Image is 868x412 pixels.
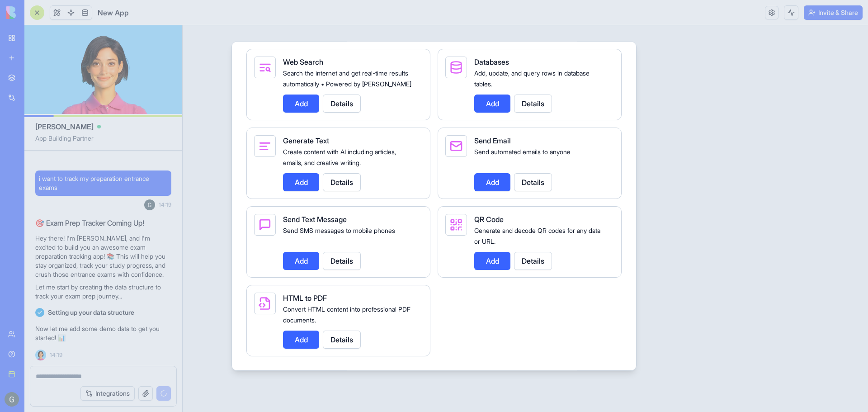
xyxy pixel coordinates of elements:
button: Details [323,94,361,112]
button: Details [514,173,552,191]
button: Add [283,173,319,191]
button: Details [323,251,361,270]
span: HTML to PDF [283,293,327,302]
span: Generate Text [283,136,329,145]
span: Search the internet and get real-time results automatically • Powered by [PERSON_NAME] [283,69,411,87]
button: Add [283,251,319,270]
span: Send automated emails to anyone [474,147,571,155]
button: Details [514,251,552,270]
button: Add [474,94,510,112]
span: Databases [474,57,509,66]
button: Add [283,94,319,112]
button: Add [474,251,510,270]
span: Send Email [474,136,511,145]
button: Details [323,173,361,191]
span: Send Text Message [283,214,347,223]
button: Add [283,330,319,348]
button: Add [474,173,510,191]
button: Details [514,94,552,112]
span: Web Search [283,57,323,66]
span: Convert HTML content into professional PDF documents. [283,305,410,323]
span: Send SMS messages to mobile phones [283,226,395,234]
span: Generate and decode QR codes for any data or URL. [474,226,600,245]
span: Create content with AI including articles, emails, and creative writing. [283,147,396,166]
span: Add, update, and query rows in database tables. [474,69,590,87]
button: Details [323,330,361,348]
span: QR Code [474,214,504,223]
